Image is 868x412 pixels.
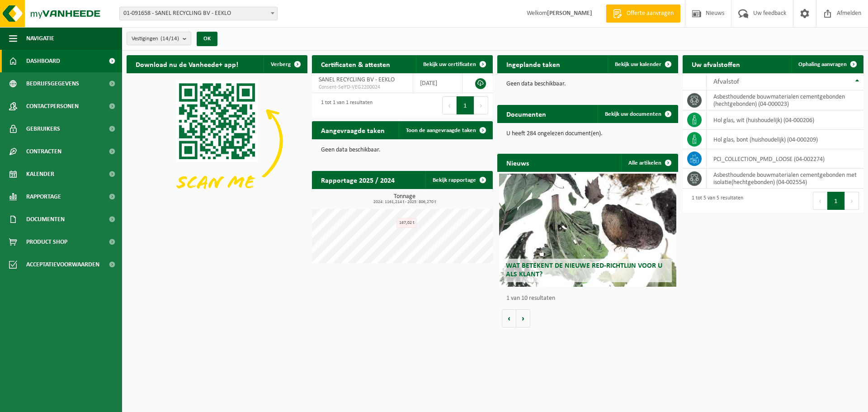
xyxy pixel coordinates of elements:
[127,55,247,73] h2: Download nu de Vanheede+ app!
[316,200,493,204] span: 2024: 1161,214 t - 2025: 806,270 t
[606,5,680,23] a: Offerte aanvragen
[423,62,476,67] span: Bekijk uw certificaten
[406,128,476,133] span: Toon de aangevraagde taken
[396,218,417,228] div: 167,02 t
[321,147,484,153] p: Geen data beschikbaar.
[26,253,99,276] span: Acceptatievoorwaarden
[713,78,739,85] span: Afvalstof
[26,185,61,208] span: Rapportage
[608,55,677,73] a: Bekijk uw kalender
[197,32,217,46] button: OK
[506,295,674,302] p: 1 van 10 resultaten
[312,171,404,189] h2: Rapportage 2025 / 2024
[319,84,406,91] span: Consent-SelfD-VEG2200024
[312,121,394,139] h2: Aangevraagde taken
[827,192,845,210] button: 1
[442,96,457,114] button: Previous
[132,32,179,46] span: Vestigingen
[474,96,488,114] button: Next
[516,309,530,327] button: Volgende
[271,62,291,67] span: Verberg
[621,154,677,172] a: Alle artikelen
[26,27,54,50] span: Navigatie
[499,174,676,287] a: Wat betekent de nieuwe RED-richtlijn voor u als klant?
[791,55,863,73] a: Ophaling aanvragen
[813,192,827,210] button: Previous
[506,81,669,87] p: Geen data beschikbaar.
[506,262,662,278] span: Wat betekent de nieuwe RED-richtlijn voor u als klant?
[26,118,60,140] span: Gebruikers
[316,194,493,204] h3: Tonnage
[497,154,538,171] h2: Nieuws
[798,62,847,67] span: Ophaling aanvragen
[26,163,54,185] span: Kalender
[26,140,61,163] span: Contracten
[506,131,669,137] p: U heeft 284 ongelezen document(en).
[26,95,79,118] span: Contactpersonen
[413,73,462,93] td: [DATE]
[497,55,569,73] h2: Ingeplande taken
[497,105,555,123] h2: Documenten
[425,171,492,189] a: Bekijk rapportage
[399,121,492,139] a: Toon de aangevraagde taken
[319,76,395,83] span: SANEL RECYCLING BV - EEKLO
[26,72,79,95] span: Bedrijfsgegevens
[707,130,863,149] td: hol glas, bont (huishoudelijk) (04-000209)
[683,55,749,73] h2: Uw afvalstoffen
[160,36,179,42] count: (14/14)
[457,96,474,114] button: 1
[26,50,60,72] span: Dashboard
[127,32,191,45] button: Vestigingen(14/14)
[687,191,743,211] div: 1 tot 5 van 5 resultaten
[605,111,661,117] span: Bekijk uw documenten
[707,169,863,189] td: asbesthoudende bouwmaterialen cementgebonden met isolatie(hechtgebonden) (04-002554)
[502,309,516,327] button: Vorige
[26,208,65,231] span: Documenten
[624,9,676,18] span: Offerte aanvragen
[598,105,677,123] a: Bekijk uw documenten
[264,55,307,73] button: Verberg
[316,95,373,115] div: 1 tot 1 van 1 resultaten
[26,231,67,253] span: Product Shop
[120,7,277,20] span: 01-091658 - SANEL RECYCLING BV - EEKLO
[119,7,278,20] span: 01-091658 - SANEL RECYCLING BV - EEKLO
[312,55,399,73] h2: Certificaten & attesten
[707,149,863,169] td: PCI_COLLECTION_PMD_LOOSE (04-002274)
[547,10,592,17] strong: [PERSON_NAME]
[615,62,661,67] span: Bekijk uw kalender
[416,55,492,73] a: Bekijk uw certificaten
[845,192,859,210] button: Next
[707,90,863,110] td: asbesthoudende bouwmaterialen cementgebonden (hechtgebonden) (04-000023)
[707,110,863,130] td: hol glas, wit (huishoudelijk) (04-000206)
[127,73,307,209] img: Download de VHEPlus App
